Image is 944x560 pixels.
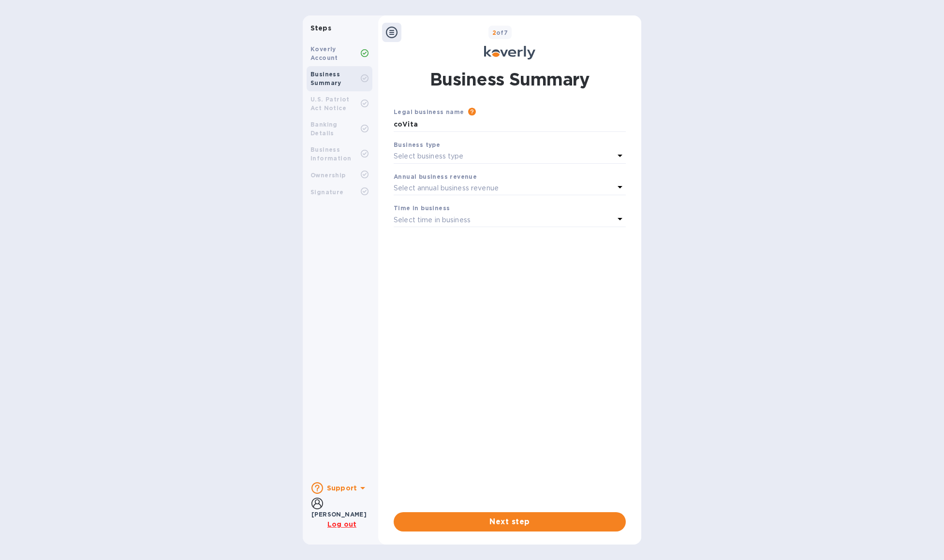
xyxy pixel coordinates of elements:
b: Support [327,484,357,492]
button: Next step [394,512,626,531]
b: Banking Details [310,121,338,137]
span: 2 [492,29,496,36]
span: Next step [401,516,618,528]
b: Legal business name [394,108,464,115]
b: Time in business [394,204,450,212]
b: Business type [394,141,440,148]
p: Select business type [394,151,464,161]
b: U.S. Patriot Act Notice [310,96,350,112]
b: Annual business revenue [394,173,477,180]
b: [PERSON_NAME] [311,511,367,518]
b: Ownership [310,172,346,179]
p: Select time in business [394,215,471,225]
b: Business Summary [310,71,341,86]
input: Enter legal business name [394,117,626,132]
b: Koverly Account [310,45,338,61]
b: Signature [310,188,344,196]
b: Business Information [310,146,351,162]
b: of 7 [492,29,508,36]
p: Select annual business revenue [394,183,499,193]
b: Steps [310,24,331,32]
h1: Business Summary [430,67,590,91]
u: Log out [327,520,356,528]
